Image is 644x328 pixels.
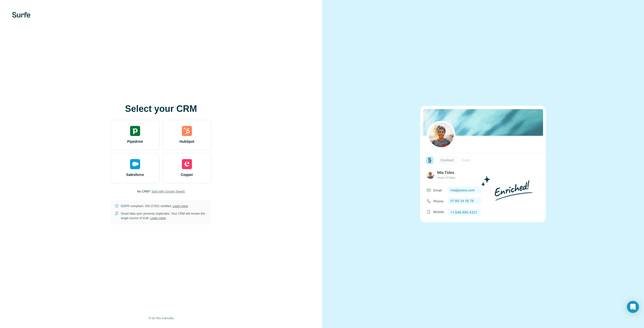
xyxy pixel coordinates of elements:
img: copper's logo [182,159,192,169]
img: none image [420,106,546,222]
p: No CRM? [137,189,150,194]
span: HubSpot [180,139,194,144]
span: I’ll do this manually [148,316,174,320]
a: Learn more [150,216,166,220]
img: Surfe's logo [12,12,30,18]
a: Learn more [173,204,188,208]
img: salesforce's logo [130,159,140,169]
div: Open Intercom Messenger [627,301,639,313]
p: Smart data sync prevents duplicates. Your CRM will remain the single source of truth. [121,211,207,220]
img: hubspot's logo [182,126,192,136]
h1: Select your CRM [111,104,211,114]
img: pipedrive's logo [130,126,140,136]
button: I’ll do this manually [145,314,177,322]
button: Start with Google Sheets [151,189,185,194]
span: Copper [181,172,193,177]
p: GDPR compliant. ISO-27001 certified. [121,204,188,208]
span: Salesforce [126,172,144,177]
span: Pipedrive [127,139,143,144]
